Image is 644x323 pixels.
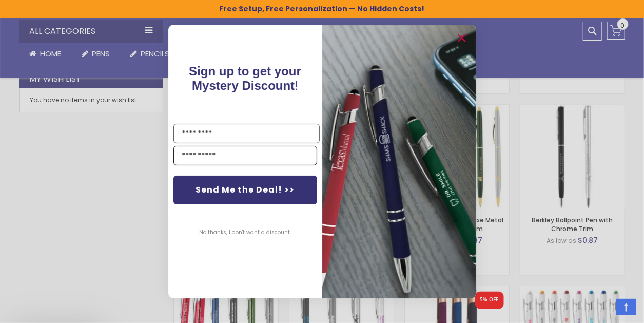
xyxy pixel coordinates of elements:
[242,79,255,92] span: Di
[194,220,296,245] button: No thanks, I don't want a discount.
[189,64,216,78] span: ign
[189,64,301,92] span: !
[192,79,239,92] span: stery
[189,64,197,78] span: S
[559,295,644,323] iframe: Google Customer Reviews
[275,64,301,78] span: our
[192,79,209,92] span: My
[275,64,281,78] span: y
[242,79,295,92] span: scount
[322,25,476,298] img: pop-up-image
[173,176,317,204] button: Send Me the Deal! >>
[189,64,301,92] span: up to
[252,64,271,78] span: et
[454,30,470,46] button: Close dialog
[252,64,260,78] span: g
